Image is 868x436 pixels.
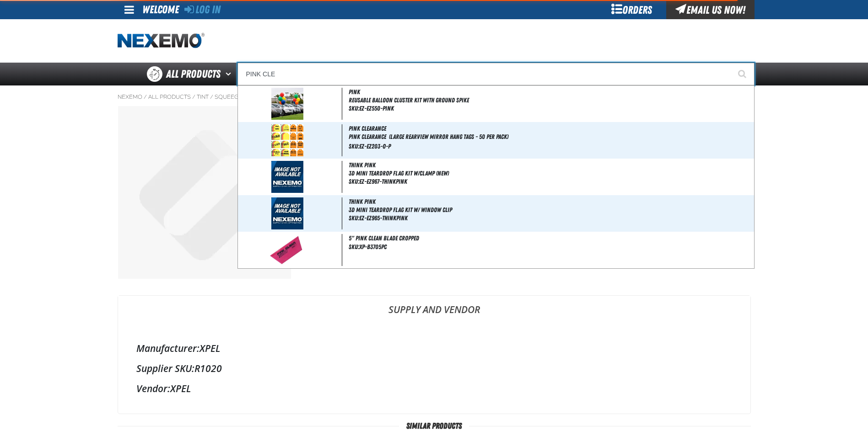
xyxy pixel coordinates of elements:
td: Pink CLEARANCE (Large Rearview Mirror Hang Tags - 50 per pack) [349,133,630,142]
div: R1020 [136,362,732,375]
img: missing_image.jpg [271,161,303,193]
nav: Breadcrumbs [118,93,751,101]
label: Vendor: [136,382,170,395]
a: Supply and Vendor [118,296,750,323]
span: SKU:EZ-EZ203-O-P [349,143,391,150]
a: All Products [148,93,191,101]
span: 5" Pink Clean Blade Cropped [349,234,419,242]
span: SKU:EZ-EZ967-THINKPINK [349,178,407,185]
span: Similar Products [399,421,469,431]
a: Nexemo [118,93,142,101]
span: SKU:XP-B3705PC [349,243,387,250]
span: / [192,93,195,101]
span: SKU:EZ-EZ965-THINKPINK [349,214,408,222]
img: 4" x 3" Pink Specialty Squeegee for PPF & Window Film [118,106,291,279]
span: 3D Mini Teardrop Flag Kit W/Clamp (NEW) [349,170,752,177]
span: PINK [349,88,360,96]
a: Squeegees [215,93,249,101]
button: Start Searching [732,63,755,85]
span: THINK PINK [349,198,376,205]
span: THINK PINK [349,161,376,169]
input: Search [237,63,755,85]
span: SKU:EZ-EZ550-PINK [349,105,394,112]
div: XPEL [136,342,732,355]
img: missing_image.jpg [271,197,303,229]
span: Pink CLEARANCE [349,125,386,132]
span: All Products [166,66,221,82]
a: Tint [197,93,209,101]
span: Reusable Balloon Cluster Kit With Ground Spike [349,96,752,104]
label: Supplier SKU: [136,362,194,375]
span: / [210,93,213,101]
img: 5cd990bacb34e325800180-EZ-EZ203.jpg [271,124,303,156]
span: / [144,93,147,101]
button: Open All Products pages [222,63,237,85]
a: Home [118,33,205,49]
img: 6227e86148a90521608772-B3705PC.png [265,234,309,266]
img: 5b24450b8c91f610971502-EZ550A.jpg [271,88,303,120]
a: Log In [184,3,221,16]
img: Nexemo logo [118,33,205,49]
div: XPEL [136,382,732,395]
label: Manufacturer: [136,342,199,355]
span: 3D Mini Teardrop Flag Kit W/ Window Clip [349,206,752,214]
